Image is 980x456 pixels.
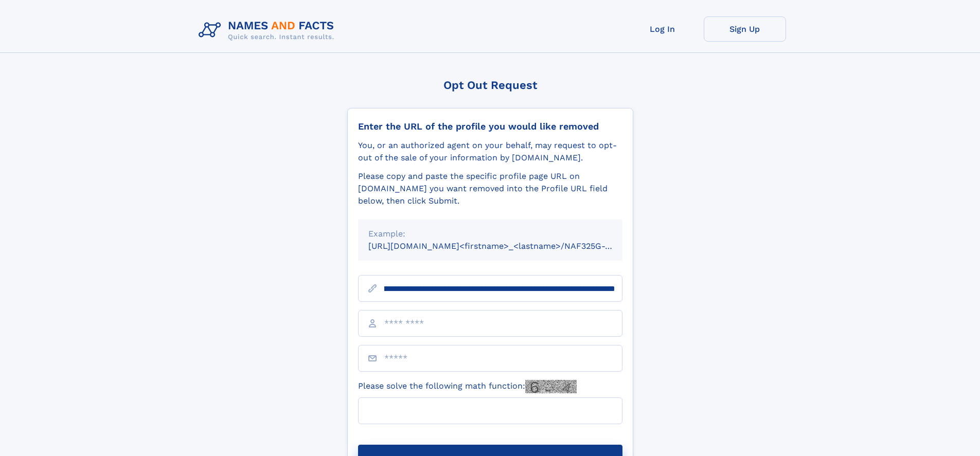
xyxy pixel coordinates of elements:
[358,139,622,164] div: You, or an authorized agent on your behalf, may request to opt-out of the sale of your informatio...
[194,16,343,44] img: Logo Names and Facts
[358,170,622,207] div: Please copy and paste the specific profile page URL on [DOMAIN_NAME] you want removed into the Pr...
[621,16,704,42] a: Log In
[358,121,622,132] div: Enter the URL of the profile you would like removed
[368,241,642,251] small: [URL][DOMAIN_NAME]<firstname>_<lastname>/NAF325G-xxxxxxxx
[347,79,633,92] div: Opt Out Request
[368,228,612,240] div: Example:
[358,380,577,393] label: Please solve the following math function:
[704,16,786,42] a: Sign Up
